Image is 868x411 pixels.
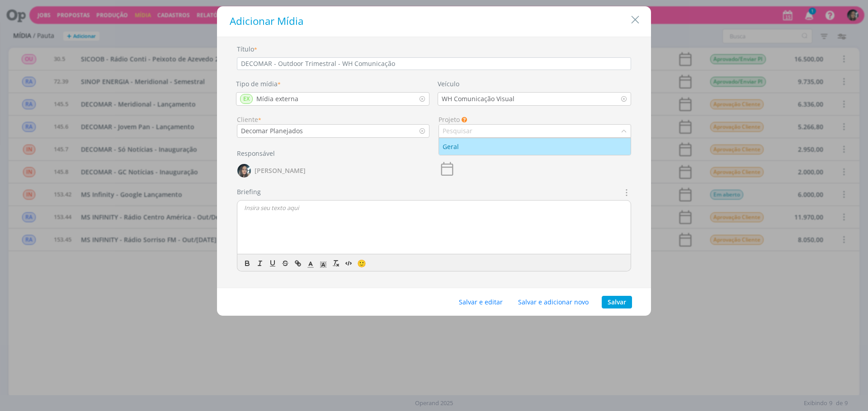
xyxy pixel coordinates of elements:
span: Cor do Texto [304,258,317,269]
span: EX [240,94,253,104]
img: A [237,164,251,177]
label: Briefing [237,187,261,196]
button: Salvar e editar [453,296,509,308]
label: Responsável [237,149,275,158]
label: Título [237,44,254,54]
div: Geral [443,142,461,151]
div: Decomar Planejados [237,126,305,135]
div: Projeto [439,115,631,124]
label: Tipo de mídia [236,79,278,89]
h1: Adicionar Mídia [226,15,642,28]
button: Salvar e adicionar novo [512,296,594,308]
button: Close [628,12,642,27]
div: Cliente [237,115,429,124]
label: Veículo [438,79,459,89]
div: WH Comunicação Visual [438,94,516,103]
div: WH Comunicação Visual [442,94,516,103]
button: 🙂 [355,258,368,269]
input: Pesquisar [439,125,621,137]
div: dialog [217,6,651,316]
span: Cor de Fundo [317,258,330,269]
span: [PERSON_NAME] [255,168,306,174]
span: 🙂 [357,258,366,268]
div: Decomar Planejados [241,126,305,135]
button: Salvar [602,296,632,308]
div: Mídia externa [256,94,300,104]
button: A[PERSON_NAME] [237,162,306,180]
div: Mídia externa [236,94,300,104]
